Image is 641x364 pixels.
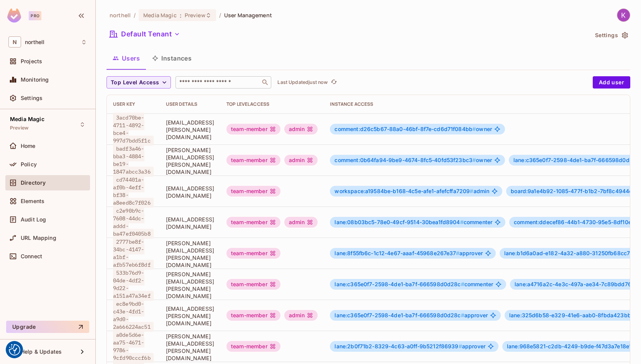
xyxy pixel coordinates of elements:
[113,268,154,301] span: 533b76d9-04de-4df2-9d22-a151a47a34ef
[21,143,36,149] span: Home
[460,219,464,225] span: #
[10,116,44,122] span: Media Magic
[166,216,214,230] span: [EMAIL_ADDRESS][DOMAIN_NAME]
[166,305,214,327] span: [EMAIL_ADDRESS][PERSON_NAME][DOMAIN_NAME]
[509,312,640,318] span: lane:325d6b58-e329-41e6-aab0-8fbda423bbe7
[334,312,464,318] span: lane:c365e0f7-2598-4de1-ba7f-666598d0d28c
[472,126,476,132] span: #
[111,78,159,87] span: Top Level Access
[21,253,42,259] span: Connect
[166,333,214,362] span: [PERSON_NAME][EMAIL_ADDRESS][PERSON_NAME][DOMAIN_NAME]
[334,250,459,256] span: lane:8f55fb6c-1c12-4e67-aaaf-45968e267e37
[21,198,44,204] span: Elements
[226,186,280,197] div: team-member
[21,77,49,83] span: Monitoring
[284,155,318,166] div: admin
[166,101,214,107] div: User Details
[507,343,635,349] span: lane:968e5821-c2db-4249-b9de-f47d3a7e18e1
[166,239,214,269] span: [PERSON_NAME][EMAIL_ADDRESS][PERSON_NAME][DOMAIN_NAME]
[107,76,171,89] button: Top Level Access
[25,39,44,45] span: Workspace: northell
[334,126,492,132] span: owner
[284,217,318,228] div: admin
[329,78,338,87] button: refresh
[334,219,492,225] span: commenter
[21,180,46,186] span: Directory
[107,28,183,40] button: Default Tenant
[113,175,154,208] span: cd74401a-af0b-4eff-bf38-a8eed8c7f026
[592,29,630,41] button: Settings
[226,341,280,352] div: team-member
[284,124,318,134] div: admin
[334,281,464,287] span: lane:c365e0f7-2598-4de1-ba7f-666598d0d28c
[9,344,20,356] button: Consent Preferences
[226,155,280,166] div: team-member
[219,11,221,19] li: /
[21,349,62,355] span: Help & Updates
[459,343,462,349] span: #
[277,79,328,85] p: Last Updated just now
[166,119,214,141] span: [EMAIL_ADDRESS][PERSON_NAME][DOMAIN_NAME]
[461,281,464,287] span: #
[113,299,154,332] span: ec8e9bd0-c43e-4fd1-a9d0-2a666224ac51
[472,157,476,163] span: #
[334,343,462,349] span: lane:2b0f71b2-8329-4c63-a0ff-9b5212f86939
[617,9,630,21] img: Kevin Charecki
[21,235,56,241] span: URL Mapping
[334,188,489,194] span: admin
[593,76,630,89] button: Add user
[6,321,89,333] button: Upgrade
[185,11,205,19] span: Preview
[113,144,154,177] span: badf3a46-bba3-4884-be19-1847abcc3a36
[7,8,21,23] img: SReyMgAAAABJRU5ErkJggg==
[146,49,198,68] button: Instances
[334,157,476,163] span: comment:0b64fa94-9be9-4674-8fc5-40fd53f23bc3
[334,219,463,225] span: lane:08b03bc5-78e0-49cf-9514-30bea1fd8904
[143,11,176,19] span: Media Magic
[470,188,473,194] span: #
[21,95,43,101] span: Settings
[113,113,154,146] span: 3acd70be-4711-4892-bce4-997d7bdd5f1c
[179,12,182,18] span: :
[226,279,280,290] div: team-member
[8,36,21,48] span: N
[334,188,473,194] span: workspace:a19584be-b168-4c5e-afe1-afefcffa7209
[107,49,146,68] button: Users
[113,206,154,239] span: c2e90b9c-7608-44dc-addd-ba47ef0405b8
[21,161,37,167] span: Policy
[166,185,214,199] span: [EMAIL_ADDRESS][DOMAIN_NAME]
[224,11,272,19] span: User Management
[504,250,633,256] span: lane:b1d6a0ad-e182-4a32-a880-31250fb68cc7
[113,237,154,270] span: 2777be8f-34bc-4147-a1bf-afb57eb6f8df
[331,79,337,86] span: refresh
[630,250,633,256] span: #
[461,312,464,318] span: #
[284,310,318,321] div: admin
[226,217,280,228] div: team-member
[334,250,483,256] span: approver
[226,310,280,321] div: team-member
[334,126,476,132] span: comment:d26c5b67-88a0-46bf-8f7e-cd6d71f084bb
[29,11,41,20] div: Pro
[166,146,214,175] span: [PERSON_NAME][EMAIL_ADDRESS][PERSON_NAME][DOMAIN_NAME]
[113,330,154,363] span: a0de5d6e-aa75-4671-9786-9cfd90cccf6b
[456,250,459,256] span: #
[226,101,318,107] div: Top Level Access
[134,11,136,19] li: /
[21,58,42,64] span: Projects
[10,125,28,131] span: Preview
[328,78,338,87] span: Click to refresh data
[226,124,280,134] div: team-member
[113,101,154,107] div: User Key
[334,157,492,163] span: owner
[334,343,485,349] span: approver
[226,248,280,259] div: team-member
[21,216,46,223] span: Audit Log
[334,281,493,287] span: commenter
[334,312,488,318] span: approver
[110,11,131,19] span: the active workspace
[166,271,214,300] span: [PERSON_NAME][EMAIL_ADDRESS][PERSON_NAME][DOMAIN_NAME]
[9,344,20,356] img: Revisit consent button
